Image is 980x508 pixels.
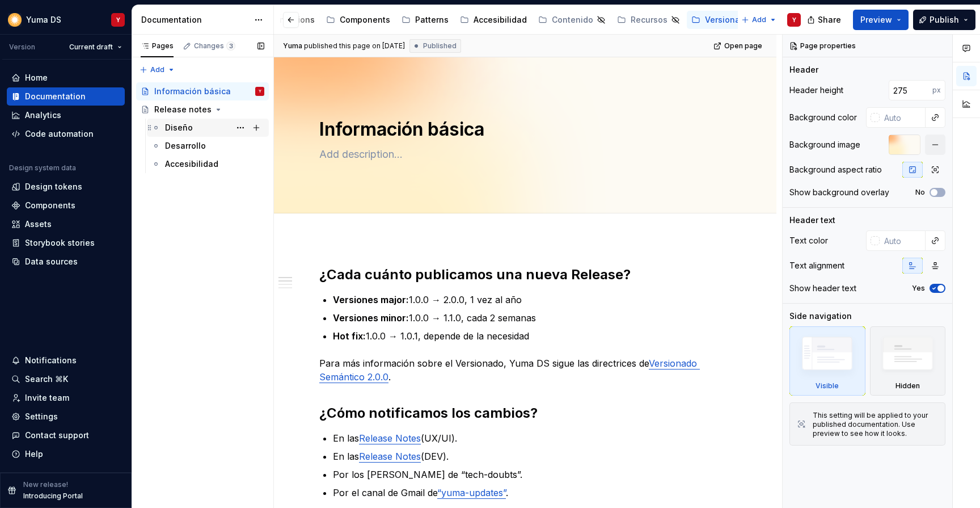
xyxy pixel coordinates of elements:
div: Header text [789,215,835,226]
div: Release notes [154,104,212,115]
p: Para más información sobre el Versionado, Yuma DS sigue las directrices de . [319,356,731,384]
a: Home [7,69,125,87]
a: Versionado [687,11,755,29]
textarea: Información básica [317,116,729,143]
div: Design system data [9,163,76,173]
a: Accesibilidad [455,11,531,29]
span: Open page [724,41,762,51]
strong: Versiones major: [333,294,409,305]
p: En las (UX/UI). [333,431,731,445]
div: Documentation [141,14,248,26]
span: Published [423,41,457,51]
input: Auto [880,230,926,251]
div: Invite team [25,392,69,404]
p: 1.0.0 → 1.1.0, cada 2 semanas [333,311,731,325]
div: Analytics [25,110,61,121]
div: Contact support [25,430,89,441]
p: En las (DEV). [333,450,731,463]
div: Accesibilidad [474,14,527,26]
button: Preview [853,10,909,30]
div: Home [25,72,48,83]
button: Help [7,445,125,463]
div: Diseño [165,122,193,133]
p: 1.0.0 → 1.0.1, depende de la necesidad [333,329,731,343]
a: Accesibilidad [147,155,269,173]
a: Components [322,11,395,29]
a: Release notes [136,100,269,119]
div: Show header text [789,283,856,294]
div: Search ⌘K [25,373,68,385]
div: Code automation [25,128,94,140]
div: Hidden [895,381,920,391]
button: Add [136,62,179,78]
h2: ¿Cada cuánto publicamos una nueva Release? [319,266,731,284]
div: Y [792,15,796,24]
div: Background color [789,112,857,123]
button: Current draft [64,39,127,55]
a: Data sources [7,253,125,271]
a: Invite team [7,389,125,407]
button: Share [801,10,848,30]
div: Desarrollo [165,140,206,152]
div: Text color [789,235,828,246]
img: 6fb3a1ba-1d0d-4542-beb7-2ab0902974c7.png [8,13,22,27]
div: Patterns [415,14,449,26]
span: Publish [930,14,959,26]
a: Analytics [7,106,125,124]
a: Información básicaY [136,82,269,100]
a: Open page [710,38,767,54]
div: Components [25,200,75,211]
label: No [915,188,925,197]
span: Add [752,15,766,24]
a: Assets [7,215,125,233]
span: Current draft [69,43,113,52]
p: Por el canal de Gmail de . [333,486,731,499]
button: Contact support [7,426,125,444]
a: Code automation [7,125,125,143]
a: Settings [7,408,125,426]
div: Design tokens [25,181,82,192]
div: Background aspect ratio [789,164,882,175]
div: Show background overlay [789,187,889,198]
a: Components [7,196,125,215]
p: 1.0.0 → 2.0.0, 1 vez al año [333,293,731,307]
div: Text alignment [789,260,844,271]
div: Contenido [552,14,593,26]
div: Version [9,43,35,52]
div: Header height [789,85,843,96]
div: Documentation [25,91,86,102]
p: New release! [23,480,68,489]
div: Versionado [705,14,750,26]
a: “yuma-updates” [437,487,506,498]
button: Publish [913,10,975,30]
div: Data sources [25,256,78,267]
button: Add [738,12,780,28]
a: Contenido [534,11,610,29]
strong: Versiones minor: [333,312,409,324]
button: Notifications [7,351,125,370]
div: Información básica [154,86,231,97]
span: Preview [860,14,892,26]
p: Por los [PERSON_NAME] de “tech-doubts”. [333,468,731,481]
span: Share [818,14,841,26]
p: px [932,86,941,95]
div: Recursos [631,14,668,26]
div: published this page on [DATE] [304,41,405,51]
div: Page tree [136,82,269,173]
a: Documentation [7,87,125,106]
div: Y [116,15,120,24]
div: Notifications [25,355,77,366]
div: Hidden [870,326,946,396]
span: 3 [226,41,235,51]
div: Visible [789,326,865,396]
div: Help [25,448,43,460]
a: Release Notes [359,433,421,444]
a: Storybook stories [7,234,125,252]
span: Add [150,65,164,74]
h2: ¿Cómo notificamos los cambios? [319,404,731,422]
div: Accesibilidad [165,158,218,170]
label: Yes [912,284,925,293]
a: Diseño [147,119,269,137]
p: Introducing Portal [23,492,83,501]
a: Desarrollo [147,137,269,155]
